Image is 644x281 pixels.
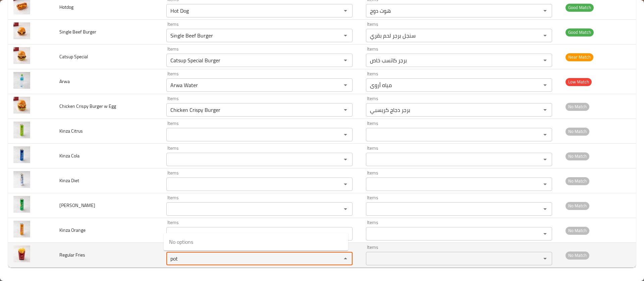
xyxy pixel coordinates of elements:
[13,245,30,262] img: Regular Fries
[566,177,589,185] span: No Match
[341,31,350,40] button: Open
[566,252,589,259] span: No Match
[540,6,550,15] button: Open
[59,127,83,135] span: Kinza Citrus
[164,233,348,251] div: No options
[59,3,73,11] span: Hotdog
[59,226,86,234] span: Kinza Orange
[341,80,350,90] button: Open
[59,27,96,36] span: Single Beef Burger
[59,102,116,111] span: Chicken Crispy Burger w Egg
[13,196,30,213] img: Kinza Lemon
[59,151,79,160] span: Kinza Cola
[566,202,589,210] span: No Match
[540,56,550,65] button: Open
[13,22,30,39] img: Single Beef Burger
[566,28,594,36] span: Good Match
[566,128,589,135] span: No Match
[566,78,592,86] span: Low Match
[566,53,593,61] span: Near Match
[540,105,550,115] button: Open
[341,254,350,263] button: Close
[13,221,30,237] img: Kinza Orange
[540,204,550,214] button: Open
[540,155,550,164] button: Open
[341,155,350,164] button: Open
[13,47,30,64] img: Catsup Special
[540,180,550,189] button: Open
[341,130,350,139] button: Open
[13,97,30,114] img: Chicken Crispy Burger w Egg
[341,56,350,65] button: Open
[59,52,88,61] span: Catsup Special
[540,31,550,40] button: Open
[59,176,79,185] span: Kinza Diet
[540,229,550,238] button: Open
[566,103,589,111] span: No Match
[13,171,30,188] img: Kinza Diet
[540,130,550,139] button: Open
[341,204,350,214] button: Open
[341,180,350,189] button: Open
[540,254,550,263] button: Open
[341,105,350,115] button: Open
[566,227,589,234] span: No Match
[13,72,30,89] img: Arwa
[341,6,350,15] button: Open
[341,229,350,238] button: Open
[59,77,70,86] span: Arwa
[566,152,589,160] span: No Match
[13,146,30,163] img: Kinza Cola
[540,80,550,90] button: Open
[59,201,95,210] span: [PERSON_NAME]
[566,4,594,11] span: Good Match
[59,251,85,259] span: Regular Fries
[13,122,30,138] img: Kinza Citrus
